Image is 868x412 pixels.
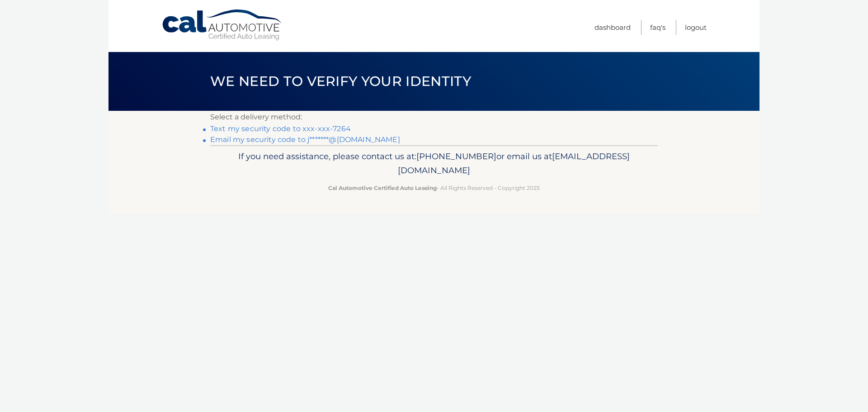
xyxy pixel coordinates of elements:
a: Email my security code to j*******@[DOMAIN_NAME] [210,135,400,144]
strong: Cal Automotive Certified Auto Leasing [328,185,437,191]
p: - All Rights Reserved - Copyright 2025 [216,183,652,193]
p: If you need assistance, please contact us at: or email us at [216,149,652,178]
span: [PHONE_NUMBER] [416,151,496,161]
a: Text my security code to xxx-xxx-7264 [210,124,351,133]
a: FAQ's [650,20,665,35]
a: Dashboard [594,20,631,35]
span: We need to verify your identity [210,73,471,90]
a: Cal Automotive [161,9,283,41]
p: Select a delivery method: [210,111,658,123]
a: Logout [685,20,707,35]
